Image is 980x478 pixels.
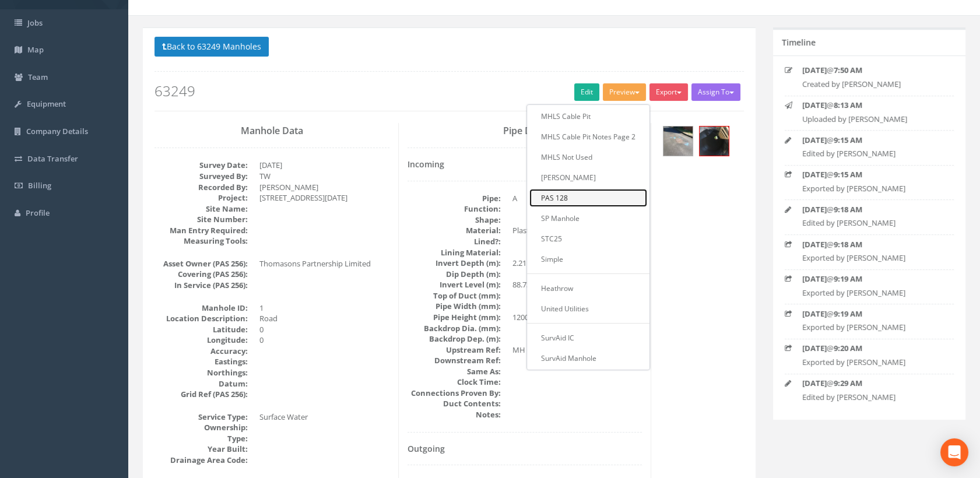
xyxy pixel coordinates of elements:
[802,65,827,75] strong: [DATE]
[529,209,647,227] a: SP Manhole
[802,148,940,159] p: Edited by [PERSON_NAME]
[259,412,389,423] dd: Surface Water
[408,312,501,323] dt: Pipe Height (mm):
[259,182,389,193] dd: [PERSON_NAME]
[529,168,647,187] a: [PERSON_NAME]
[408,366,501,377] dt: Same As:
[802,239,827,249] strong: [DATE]
[408,388,501,399] dt: Connections Proven By:
[154,389,248,400] dt: Grid Ref (PAS 256):
[802,308,827,319] strong: [DATE]
[154,455,248,466] dt: Drainage Area Code:
[154,433,248,444] dt: Type:
[259,258,389,269] dd: Thomasons Partnership Limited
[802,217,940,229] p: Edited by [PERSON_NAME]
[512,312,642,323] dd: 1200
[154,356,248,367] dt: Eastings:
[408,333,501,345] dt: Backdrop Dep. (m):
[27,153,78,164] span: Data Transfer
[154,444,248,455] dt: Year Built:
[802,135,827,145] strong: [DATE]
[802,322,940,333] p: Exported by [PERSON_NAME]
[834,308,862,319] strong: 9:19 AM
[802,343,827,353] strong: [DATE]
[154,203,248,215] dt: Site Name:
[26,126,88,136] span: Company Details
[408,247,501,258] dt: Lining Material:
[700,126,729,156] img: 7702eecf-f523-81b3-925a-1fd672492e28_6fb57251-e63c-2b7f-cb90-f7720ece969c_thumb.jpg
[529,128,647,146] a: MHLS Cable Pit Notes Page 2
[26,208,50,218] span: Profile
[154,303,248,314] dt: Manhole ID:
[574,83,599,101] a: Edit
[154,182,248,193] dt: Recorded By:
[802,343,940,354] p: @
[802,252,940,263] p: Exported by [PERSON_NAME]
[802,273,827,284] strong: [DATE]
[663,126,693,156] img: 7702eecf-f523-81b3-925a-1fd672492e28_cda168ca-25e7-6657-0b12-84dd8b734124_thumb.jpg
[834,65,862,75] strong: 7:50 AM
[27,17,43,28] span: Jobs
[802,378,827,388] strong: [DATE]
[408,203,501,215] dt: Function:
[802,357,940,368] p: Exported by [PERSON_NAME]
[834,239,862,249] strong: 9:18 AM
[802,287,940,298] p: Exported by [PERSON_NAME]
[154,83,744,99] h2: 63249
[834,169,862,180] strong: 9:15 AM
[154,192,248,203] dt: Project:
[529,230,647,248] a: STC25
[154,346,248,357] dt: Accuracy:
[154,335,248,346] dt: Longitude:
[408,409,501,420] dt: Notes:
[512,279,642,290] dd: 88.730
[259,303,389,314] dd: 1
[802,135,940,146] p: @
[529,250,647,268] a: Simple
[28,180,51,191] span: Billing
[940,438,968,466] div: Open Intercom Messenger
[802,169,827,180] strong: [DATE]
[408,345,501,356] dt: Upstream Ref:
[802,169,940,180] p: @
[154,269,248,280] dt: Covering (PAS 256):
[834,204,862,215] strong: 9:18 AM
[512,193,642,204] dd: A
[408,258,501,269] dt: Invert Depth (m):
[408,193,501,204] dt: Pipe:
[154,313,248,324] dt: Location Description:
[408,290,501,301] dt: Top of Duct (mm):
[154,37,269,57] button: Back to 63249 Manholes
[154,367,248,378] dt: Northings:
[154,160,248,171] dt: Survey Date:
[259,171,389,182] dd: TW
[512,258,642,269] dd: 2.21
[512,225,642,236] dd: Plastic
[408,225,501,236] dt: Material:
[529,329,647,347] a: SurvAid IC
[154,171,248,182] dt: Surveyed By:
[529,148,647,166] a: MHLS Not Used
[603,83,646,101] button: Preview
[408,301,501,312] dt: Pipe Width (mm):
[154,412,248,423] dt: Service Type:
[154,225,248,236] dt: Man Entry Required:
[529,189,647,207] a: PAS 128
[649,83,688,101] button: Export
[834,100,862,110] strong: 8:13 AM
[408,323,501,334] dt: Backdrop Dia. (mm):
[154,324,248,335] dt: Latitude:
[27,99,66,109] span: Equipment
[408,269,501,280] dt: Dip Depth (m):
[834,343,862,353] strong: 9:20 AM
[408,355,501,366] dt: Downstream Ref:
[154,378,248,389] dt: Datum:
[259,335,389,346] dd: 0
[408,160,642,168] h4: Incoming
[408,236,501,247] dt: Lined?:
[154,258,248,269] dt: Asset Owner (PAS 256):
[408,377,501,388] dt: Clock Time:
[802,204,827,215] strong: [DATE]
[834,273,862,284] strong: 9:19 AM
[802,183,940,194] p: Exported by [PERSON_NAME]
